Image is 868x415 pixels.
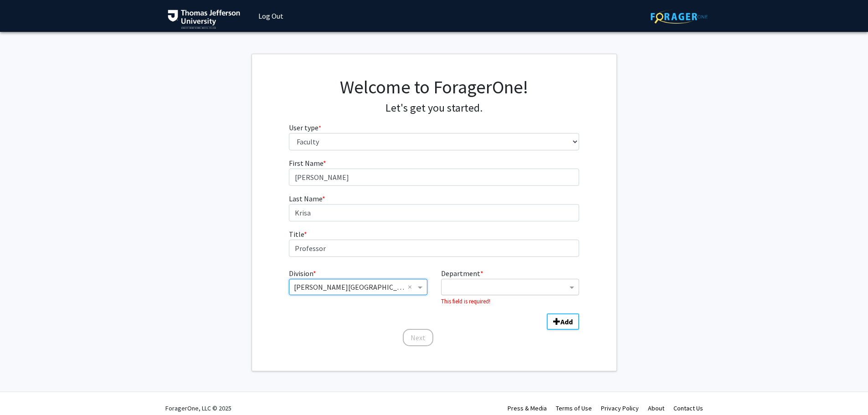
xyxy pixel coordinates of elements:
span: First Name [289,159,323,168]
iframe: Chat [7,374,39,408]
h4: Let's get you started. [289,102,579,115]
div: Department [434,268,586,306]
img: Thomas Jefferson University Logo [168,10,241,29]
span: Clear all [408,282,416,292]
img: ForagerOne Logo [651,10,708,24]
label: User type [289,122,321,133]
a: Privacy Policy [601,404,639,412]
ng-select: Department [441,279,579,295]
h1: Welcome to ForagerOne! [289,76,579,98]
b: Add [560,317,573,326]
a: Terms of Use [556,404,592,412]
span: Title [289,230,304,239]
a: Contact Us [673,404,703,412]
button: Next [403,329,433,346]
span: Last Name [289,194,322,203]
a: Press & Media [508,404,547,412]
ng-select: Division [289,279,427,295]
a: About [648,404,664,412]
small: This field is required! [441,297,490,305]
button: Add Division/Department [547,313,579,330]
div: Division [282,268,434,306]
